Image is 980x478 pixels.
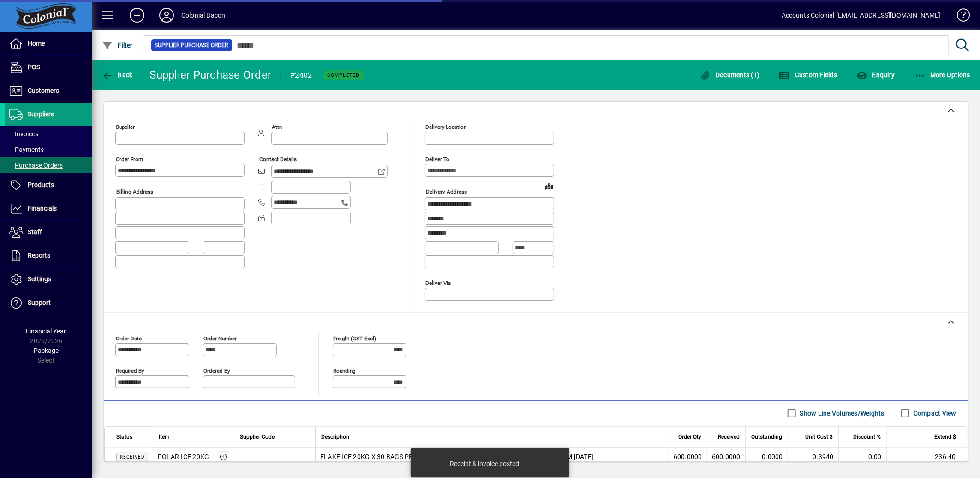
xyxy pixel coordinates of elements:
[34,347,59,354] span: Package
[425,279,451,286] mat-label: Deliver via
[5,174,92,197] a: Products
[203,335,237,341] mat-label: Order number
[5,126,92,142] a: Invoices
[328,72,360,78] span: Completed
[28,87,59,94] span: Customers
[28,228,42,236] span: Staff
[5,291,92,315] a: Support
[26,327,66,335] span: Financial Year
[181,8,225,23] div: Colonial Bacon
[28,40,45,47] span: Home
[320,452,593,461] span: FLAKE ICE 20KG X 30 BAGS PER PALLET = 1 X PALLET PLEASE DELIVERY [DATE] AM [DATE]
[5,56,92,79] a: POS
[751,432,782,442] span: Outstanding
[150,67,272,82] div: Supplier Purchase Order
[5,32,92,55] a: Home
[853,432,881,442] span: Discount %
[116,156,143,163] mat-label: Order from
[5,157,92,173] a: Purchase Orders
[9,162,63,169] span: Purchase Orders
[102,71,133,79] span: Back
[28,275,51,283] span: Settings
[425,124,466,130] mat-label: Delivery Location
[5,197,92,220] a: Financials
[203,367,230,374] mat-label: Ordered by
[5,268,92,291] a: Settings
[321,432,349,442] span: Description
[28,299,51,306] span: Support
[28,63,40,71] span: POS
[155,41,228,50] span: Supplier Purchase Order
[120,454,144,460] span: Received
[9,146,44,153] span: Payments
[159,432,170,442] span: Item
[5,244,92,267] a: Reports
[102,42,133,49] span: Filter
[678,432,701,442] span: Order Qty
[100,67,135,83] button: Back
[116,367,144,374] mat-label: Required by
[805,432,833,442] span: Unit Cost $
[912,409,956,418] label: Compact View
[152,7,181,24] button: Profile
[779,71,837,79] span: Custom Fields
[5,221,92,244] a: Staff
[854,67,897,83] button: Enquiry
[116,124,135,130] mat-label: Supplier
[290,68,312,83] div: #2402
[798,409,884,418] label: Show Line Volumes/Weights
[240,432,275,442] span: Supplier Code
[745,448,788,466] td: 0.0000
[700,71,760,79] span: Documents (1)
[333,367,355,374] mat-label: Rounding
[9,130,38,138] span: Invoices
[28,252,50,259] span: Reports
[838,448,886,466] td: 0.00
[718,432,740,442] span: Received
[28,205,57,212] span: Financials
[886,448,968,466] td: 236.40
[5,79,92,103] a: Customers
[788,448,838,466] td: 0.3940
[272,124,282,130] mat-label: Attn
[28,181,54,188] span: Products
[28,110,54,118] span: Suppliers
[914,71,971,79] span: More Options
[698,67,762,83] button: Documents (1)
[5,142,92,157] a: Payments
[934,432,956,442] span: Extend $
[950,2,968,32] a: Knowledge Base
[669,448,707,466] td: 600.0000
[333,335,376,341] mat-label: Freight (GST excl)
[122,7,152,24] button: Add
[116,432,132,442] span: Status
[100,37,135,54] button: Filter
[707,448,745,466] td: 600.0000
[542,179,556,194] a: View on map
[912,67,973,83] button: More Options
[856,71,895,79] span: Enquiry
[450,459,521,468] div: Receipt & invoice posted.
[158,452,209,461] div: POLAR-ICE 20KG
[777,67,840,83] button: Custom Fields
[782,8,941,23] div: Accounts Colonial [EMAIL_ADDRESS][DOMAIN_NAME]
[116,335,142,341] mat-label: Order date
[92,67,143,83] app-page-header-button: Back
[425,156,449,163] mat-label: Deliver To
